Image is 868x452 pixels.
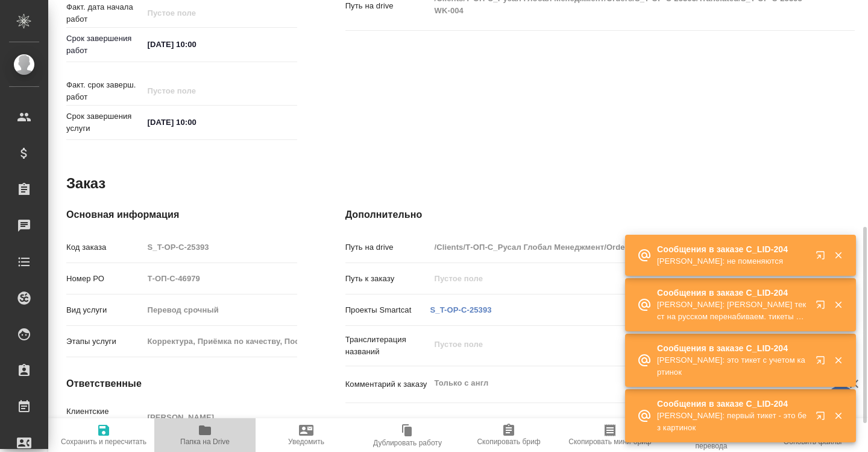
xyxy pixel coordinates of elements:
[66,377,297,391] h4: Ответственные
[154,418,256,452] button: Папка на Drive
[143,82,249,100] input: Пустое поле
[143,36,249,53] input: ✎ Введи что-нибудь
[66,33,143,57] p: Срок завершения работ
[143,333,297,350] input: Пустое поле
[143,301,297,319] input: Пустое поле
[657,299,808,323] p: [PERSON_NAME]: [PERSON_NAME] текст на русском перенабиваем. тикеты поменяются?
[345,241,430,253] p: Путь на drive
[430,373,813,393] textarea: Только с англ
[345,334,430,358] p: Транслитерация названий
[657,410,808,434] p: [PERSON_NAME]: первый тикет - это без картинок
[53,418,154,452] button: Сохранить и пересчитать
[657,354,808,378] p: [PERSON_NAME]: это тикет с учетом картинок
[256,418,357,452] button: Уведомить
[357,418,458,452] button: Дублировать работу
[568,438,651,446] span: Скопировать мини-бриф
[826,299,851,310] button: Закрыть
[66,208,297,222] h4: Основная информация
[66,304,143,316] p: Вид услуги
[66,336,143,348] p: Этапы услуги
[66,1,143,25] p: Факт. дата начала работ
[826,250,851,261] button: Закрыть
[66,406,143,430] p: Клиентские менеджеры
[808,243,837,272] button: Открыть в новой вкладке
[143,4,249,22] input: Пустое поле
[345,208,855,222] h4: Дополнительно
[345,273,430,285] p: Путь к заказу
[826,410,851,421] button: Закрыть
[430,238,813,256] input: Пустое поле
[180,438,230,446] span: Папка на Drive
[143,409,297,426] input: Пустое поле
[826,355,851,366] button: Закрыть
[657,398,808,410] p: Сообщения в заказе C_LID-204
[458,418,559,452] button: Скопировать бриф
[657,342,808,354] p: Сообщения в заказе C_LID-204
[657,243,808,255] p: Сообщения в заказе C_LID-204
[66,110,143,135] p: Срок завершения услуги
[430,305,492,314] a: S_T-OP-C-25393
[477,438,540,446] span: Скопировать бриф
[143,113,249,131] input: ✎ Введи что-нибудь
[143,238,297,256] input: Пустое поле
[61,438,146,446] span: Сохранить и пересчитать
[345,378,430,390] p: Комментарий к заказу
[66,241,143,253] p: Код заказа
[66,174,105,193] h2: Заказ
[66,273,143,285] p: Номер РО
[657,287,808,299] p: Сообщения в заказе C_LID-204
[143,270,297,287] input: Пустое поле
[559,418,661,452] button: Скопировать мини-бриф
[66,79,143,103] p: Факт. срок заверш. работ
[288,438,324,446] span: Уведомить
[373,439,442,447] span: Дублировать работу
[345,304,430,316] p: Проекты Smartcat
[808,293,837,322] button: Открыть в новой вкладке
[430,270,813,287] input: Пустое поле
[808,404,837,433] button: Открыть в новой вкладке
[808,348,837,377] button: Открыть в новой вкладке
[657,255,808,267] p: [PERSON_NAME]: не поменяются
